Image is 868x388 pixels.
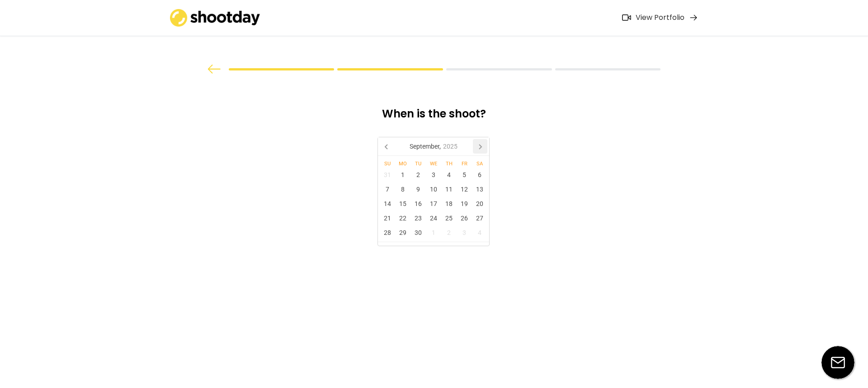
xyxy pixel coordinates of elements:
[472,225,487,240] div: 4
[380,196,395,211] div: 14
[457,168,472,182] div: 5
[410,211,426,225] div: 23
[441,161,457,166] div: Th
[395,182,410,196] div: 8
[441,225,457,240] div: 2
[395,168,410,182] div: 1
[380,211,395,225] div: 21
[472,196,487,211] div: 20
[441,196,457,211] div: 18
[426,196,441,211] div: 17
[380,182,395,196] div: 7
[457,196,472,211] div: 19
[816,336,857,377] iframe: Webchat Widget
[410,168,426,182] div: 2
[441,211,457,225] div: 25
[395,196,410,211] div: 15
[410,225,426,240] div: 30
[406,139,461,154] div: September,
[457,211,472,225] div: 26
[457,161,472,166] div: Fr
[311,107,557,128] div: When is the shoot?
[457,225,472,240] div: 3
[395,161,410,166] div: Mo
[426,225,441,240] div: 1
[636,13,684,23] div: View Portfolio
[380,161,395,166] div: Su
[426,182,441,196] div: 10
[441,182,457,196] div: 11
[395,211,410,225] div: 22
[380,225,395,240] div: 28
[472,161,487,166] div: Sa
[426,168,441,182] div: 3
[410,182,426,196] div: 9
[380,168,395,182] div: 31
[426,161,441,166] div: We
[622,14,631,21] img: Icon%20feather-video%402x.png
[426,211,441,225] div: 24
[472,168,487,182] div: 6
[395,225,410,240] div: 29
[170,9,260,27] img: shootday_logo.png
[410,161,426,166] div: Tu
[208,65,221,74] img: arrow%20back.svg
[410,196,426,211] div: 16
[457,182,472,196] div: 12
[472,182,487,196] div: 13
[443,143,458,150] i: 2025
[441,168,457,182] div: 4
[472,211,487,225] div: 27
